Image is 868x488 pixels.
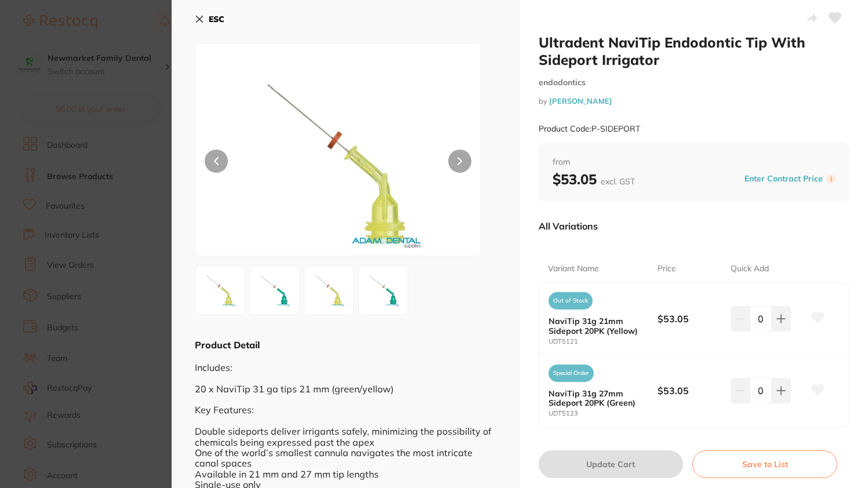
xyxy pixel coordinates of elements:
label: i [826,174,836,184]
p: Variant Name [548,263,599,275]
a: [PERSON_NAME] [549,96,612,105]
p: Quick Add [731,263,769,275]
img: MjMuanBn [253,270,295,311]
span: excl. GST [601,176,635,187]
span: Out of Stock [549,292,593,309]
img: MjEuanBn [253,72,424,256]
p: All Variations [539,220,598,232]
small: by [539,97,850,105]
b: $53.05 [553,170,635,188]
b: NaviTip 31g 27mm Sideport 20PK (Green) [549,389,647,407]
img: MjEuanBn [308,270,350,311]
button: ESC [195,9,224,29]
span: Special Order [549,365,594,382]
b: Product Detail [195,339,260,351]
button: Enter Contract Price [741,173,826,184]
b: $53.05 [658,312,723,325]
button: Save to List [692,450,837,478]
b: ESC [209,14,224,24]
small: endodontics [539,78,850,88]
span: from [553,156,836,168]
small: UDT5121 [549,338,658,345]
h2: Ultradent NaviTip Endodontic Tip With Sideport Irrigator [539,34,850,68]
b: NaviTip 31g 21mm Sideport 20PK (Yellow) [549,316,647,335]
button: Update Cart [539,450,684,478]
img: MjEuanBn [199,270,241,311]
small: Product Code: P-SIDEPORT [539,124,640,134]
p: Price [658,263,676,275]
img: MjMuanBn [362,270,404,311]
b: $53.05 [658,384,723,397]
small: UDT5123 [549,410,658,417]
